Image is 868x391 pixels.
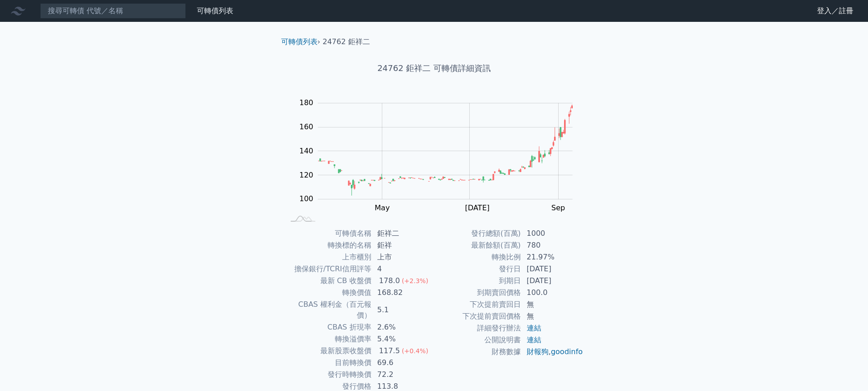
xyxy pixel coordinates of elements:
[323,36,370,47] li: 24762 鉅祥二
[521,275,584,287] td: [DATE]
[372,369,434,381] td: 72.2
[434,334,521,346] td: 公開說明書
[281,36,320,47] li: ›
[285,239,372,251] td: 轉換標的名稱
[197,6,233,15] a: 可轉債列表
[40,3,186,19] input: 搜尋可轉債 代號／名稱
[402,277,428,284] span: (+2.3%)
[372,299,434,321] td: 5.1
[285,299,372,321] td: CBAS 權利金（百元報價）
[274,62,595,75] h1: 24762 鉅祥二 可轉債詳細資訊
[521,299,584,310] td: 無
[372,321,434,333] td: 2.6%
[299,171,313,179] tspan: 120
[434,275,521,287] td: 到期日
[810,4,861,18] a: 登入／註冊
[434,299,521,310] td: 下次提前賣回日
[285,369,372,381] td: 發行時轉換價
[521,228,584,239] td: 1000
[465,203,489,212] tspan: [DATE]
[402,347,428,355] span: (+0.4%)
[372,357,434,369] td: 69.6
[434,322,521,334] td: 詳細發行辦法
[372,263,434,275] td: 4
[521,251,584,263] td: 21.97%
[299,194,313,203] tspan: 100
[285,345,372,357] td: 最新股票收盤價
[299,98,313,107] tspan: 180
[281,37,318,46] a: 可轉債列表
[521,310,584,322] td: 無
[285,321,372,333] td: CBAS 折現率
[521,239,584,251] td: 780
[299,147,313,155] tspan: 140
[285,251,372,263] td: 上市櫃別
[527,335,541,344] a: 連結
[285,263,372,275] td: 擔保銀行/TCRI信用評等
[434,263,521,275] td: 發行日
[299,122,313,131] tspan: 160
[434,287,521,299] td: 到期賣回價格
[372,287,434,299] td: 168.82
[285,333,372,345] td: 轉換溢價率
[434,346,521,358] td: 財務數據
[527,347,549,356] a: 財報狗
[372,228,434,239] td: 鉅祥二
[434,239,521,251] td: 最新餘額(百萬)
[372,239,434,251] td: 鉅祥
[521,263,584,275] td: [DATE]
[377,345,402,356] div: 117.5
[295,98,586,212] g: Chart
[521,346,584,358] td: ,
[285,357,372,369] td: 目前轉換價
[377,275,402,286] div: 178.0
[434,228,521,239] td: 發行總額(百萬)
[521,287,584,299] td: 100.0
[375,203,390,212] tspan: May
[372,251,434,263] td: 上市
[285,228,372,239] td: 可轉債名稱
[434,251,521,263] td: 轉換比例
[372,333,434,345] td: 5.4%
[434,310,521,322] td: 下次提前賣回價格
[551,203,565,212] tspan: Sep
[285,287,372,299] td: 轉換價值
[551,347,583,356] a: goodinfo
[285,275,372,287] td: 最新 CB 收盤價
[527,324,541,332] a: 連結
